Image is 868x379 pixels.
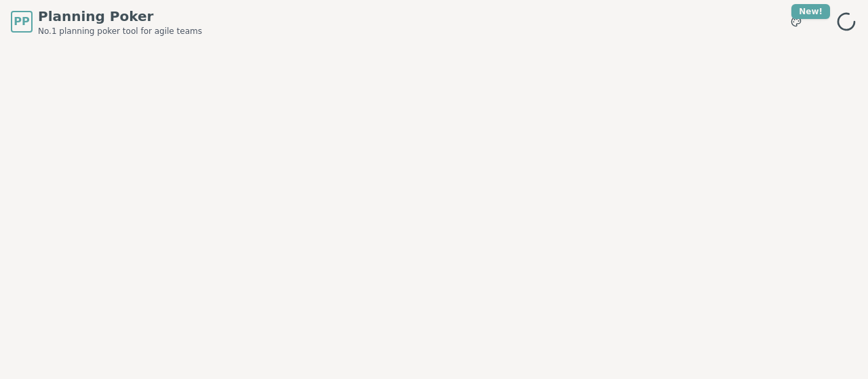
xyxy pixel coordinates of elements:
span: No.1 planning poker tool for agile teams [38,26,202,37]
a: PPPlanning PokerNo.1 planning poker tool for agile teams [11,7,202,37]
span: Planning Poker [38,7,202,26]
span: PP [14,14,29,30]
div: New! [791,4,830,19]
button: New! [784,9,808,34]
